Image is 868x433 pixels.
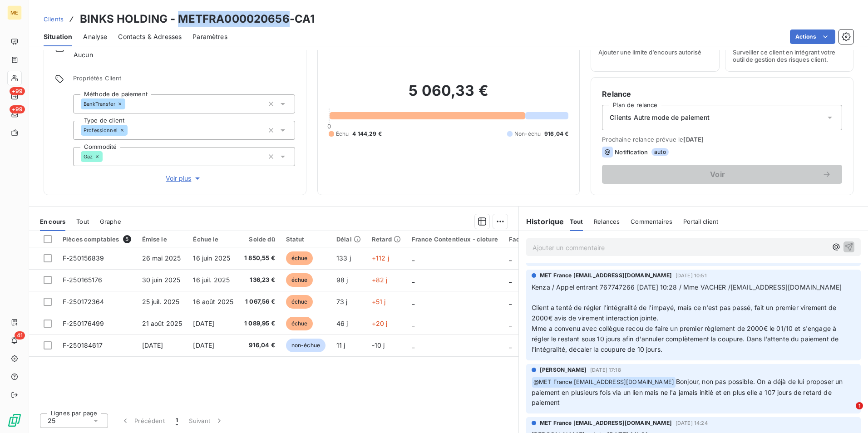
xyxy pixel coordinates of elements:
[336,236,361,243] div: Délai
[170,411,183,430] button: 1
[40,218,65,225] span: En cours
[336,130,349,138] span: Échu
[514,130,541,138] span: Non-échu
[244,341,275,350] span: 916,04 €
[651,148,669,156] span: auto
[610,113,710,122] span: Clients Autre mode de paiement
[570,218,583,225] span: Tout
[100,218,121,225] span: Graphe
[183,411,229,430] button: Suivant
[128,126,135,134] input: Ajouter une valeur
[683,136,704,143] span: [DATE]
[63,320,104,327] span: F-250176499
[44,32,72,41] span: Situation
[615,148,648,156] span: Notification
[509,341,512,349] span: _
[837,402,859,424] iframe: Intercom live chat
[540,419,672,427] span: MET France [EMAIL_ADDRESS][DOMAIN_NAME]
[594,218,620,225] span: Relances
[286,317,313,330] span: échue
[7,5,22,20] div: ME
[336,341,345,349] span: 11 j
[532,304,838,322] span: Client a tenté de régler l'intégralité de l'impayé, mais ce n'est pas passé, fait un premier vire...
[602,89,842,99] h6: Relance
[286,295,313,309] span: échue
[790,30,835,44] button: Actions
[412,341,414,349] span: _
[142,254,181,262] span: 26 mai 2025
[532,325,840,353] span: Mme a convenu avec collègue recou de faire un premier règlement de 2000€ le 01/10 et s'engage à r...
[166,174,202,183] span: Voir plus
[44,15,64,23] span: Clients
[602,136,842,143] span: Prochaine relance prévue le
[590,367,621,373] span: [DATE] 17:18
[544,130,568,138] span: 916,04 €
[7,413,22,428] img: Logo LeanPay
[192,32,227,41] span: Paramètres
[142,341,163,349] span: [DATE]
[412,254,414,262] span: _
[193,298,233,305] span: 16 août 2025
[412,276,414,284] span: _
[372,254,389,262] span: +112 j
[532,377,676,388] span: @ MET France [EMAIL_ADDRESS][DOMAIN_NAME]
[63,341,103,349] span: F-250184617
[286,273,313,287] span: échue
[63,254,104,262] span: F-250156839
[329,82,569,109] h2: 5 060,33 €
[733,49,846,63] span: Surveiller ce client en intégrant votre outil de gestion des risques client.
[509,298,512,305] span: _
[63,276,103,284] span: F-250165176
[286,236,325,243] div: Statut
[244,297,275,306] span: 1 067,56 €
[412,320,414,327] span: _
[327,123,331,130] span: 0
[372,341,385,349] span: -10 j
[142,320,182,327] span: 21 août 2025
[856,402,863,409] span: 1
[244,276,275,285] span: 136,23 €
[372,298,386,305] span: +51 j
[115,411,170,430] button: Précédent
[509,276,512,284] span: _
[83,32,107,41] span: Analyse
[63,235,131,243] div: Pièces comptables
[193,236,233,243] div: Échue le
[84,101,115,107] span: BankTransfer
[602,165,842,184] button: Voir
[193,276,230,284] span: 16 juil. 2025
[532,283,842,291] span: Kenza / Appel entrant 767747266 [DATE] 10:28 / Mme VACHER /[EMAIL_ADDRESS][DOMAIN_NAME]
[336,254,351,262] span: 133 j
[48,416,55,425] span: 25
[73,173,295,183] button: Voir plus
[15,331,25,340] span: 41
[244,319,275,328] span: 1 089,95 €
[286,251,313,265] span: échue
[336,320,348,327] span: 46 j
[142,236,182,243] div: Émise le
[244,236,275,243] div: Solde dû
[519,216,564,227] h6: Historique
[193,320,214,327] span: [DATE]
[84,154,93,159] span: Gaz
[10,87,25,95] span: +99
[63,298,104,305] span: F-250172364
[193,254,230,262] span: 16 juin 2025
[286,339,325,352] span: non-échue
[142,298,180,305] span: 25 juil. 2025
[598,49,701,56] span: Ajouter une limite d’encours autorisé
[103,153,110,161] input: Ajouter une valeur
[540,366,587,374] span: [PERSON_NAME]
[676,273,707,278] span: [DATE] 10:51
[142,276,181,284] span: 30 juin 2025
[631,218,672,225] span: Commentaires
[76,218,89,225] span: Tout
[244,254,275,263] span: 1 850,55 €
[372,276,388,284] span: +82 j
[123,235,131,243] span: 5
[412,298,414,305] span: _
[372,320,388,327] span: +20 j
[118,32,182,41] span: Contacts & Adresses
[509,320,512,327] span: _
[193,341,214,349] span: [DATE]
